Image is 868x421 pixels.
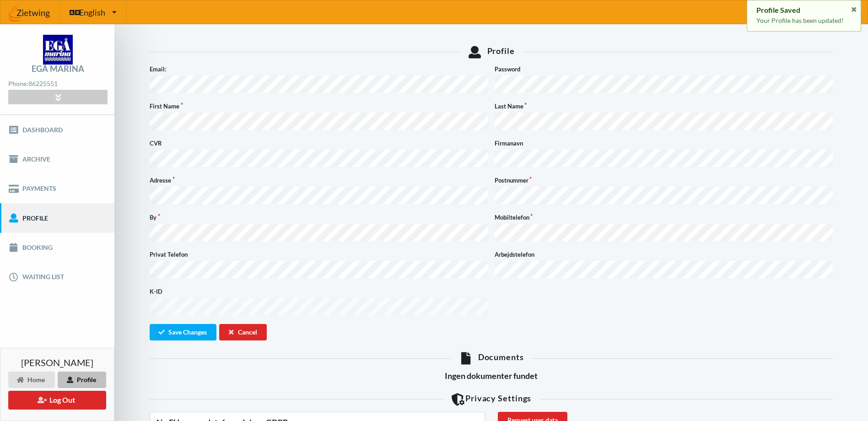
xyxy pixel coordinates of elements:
[21,358,93,367] span: [PERSON_NAME]
[150,176,488,185] label: Adresse
[756,16,852,25] p: Your Profile has been updated!
[8,372,55,388] div: Home
[58,372,106,388] div: Profile
[150,102,488,111] label: First Name
[495,250,833,259] label: Arbejdstelefon
[43,35,73,65] img: logo
[219,324,267,340] div: Cancel
[495,65,833,74] label: Password
[32,65,84,73] div: Egå Marina
[495,139,833,148] label: Firmanavn
[150,213,488,222] label: By
[150,250,488,259] label: Privat Telefon
[150,324,216,340] button: Save Changes
[8,78,107,90] div: Phone:
[150,46,833,58] div: Profile
[756,5,852,15] div: Profile Saved
[150,352,833,364] div: Documents
[150,139,488,148] label: CVR
[150,371,833,381] h3: Ingen dokumenter fundet
[150,287,488,296] label: K-ID
[79,8,105,16] span: English
[8,391,106,410] button: Log Out
[495,102,833,111] label: Last Name
[28,80,58,87] strong: 86225551
[495,213,833,222] label: Mobiltelefon
[150,393,833,405] div: Privacy Settings
[150,65,488,74] label: Email:
[495,176,833,185] label: Postnummer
